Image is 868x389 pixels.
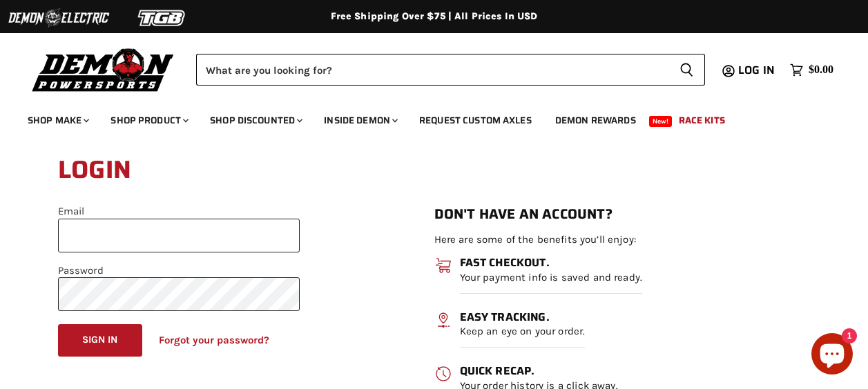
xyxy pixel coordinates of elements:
img: Demon Electric Logo 2 [7,5,110,31]
img: acc-icon3_27x26.png [434,365,453,383]
p: Your payment info is saved and ready. [460,272,643,294]
a: Forgot your password? [159,334,269,346]
ul: Main menu [17,101,830,134]
a: Request Custom Axles [409,106,542,134]
form: Product [196,54,705,86]
a: Demon Rewards [545,106,646,134]
img: acc-icon1_27x26.png [434,257,453,275]
button: Search [668,54,705,86]
h1: Login [58,148,811,192]
span: Log in [738,61,775,79]
a: $0.00 [783,60,840,80]
input: Search [196,54,668,86]
a: Log in [732,64,783,77]
button: Sign in [58,324,142,357]
a: Shop Product [100,106,197,134]
a: Race Kits [668,106,735,134]
a: Shop Discounted [200,106,311,134]
h3: Quick recap. [460,365,618,377]
span: New! [649,116,673,127]
a: Inside Demon [314,106,406,134]
span: $0.00 [809,63,833,77]
img: Demon Powersports [28,45,179,94]
p: Keep an eye on your order. [460,326,586,348]
h3: Fast checkout. [460,257,643,269]
inbox-online-store-chat: Shopify online store chat [807,333,857,378]
img: acc-icon2_27x26.png [434,311,453,329]
a: Shop Make [17,106,97,134]
img: TGB Logo 2 [110,5,214,31]
h2: Don't have an account? [434,206,811,222]
h3: Easy tracking. [460,311,586,323]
